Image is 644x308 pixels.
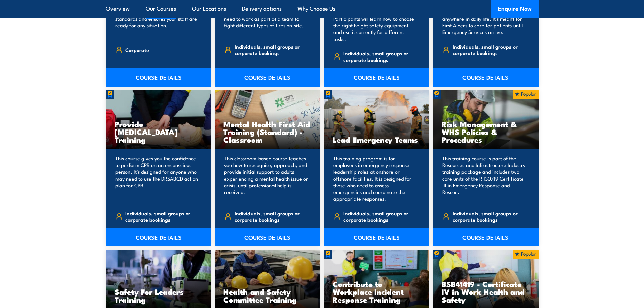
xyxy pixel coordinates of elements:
[115,155,200,202] p: This course gives you the confidence to perform CPR on an unconscious person. It's designed for a...
[106,68,212,87] a: COURSE DETAILS
[442,120,530,143] h3: Risk Management & WHS Policies & Procedures
[343,210,418,223] span: Individuals, small groups or corporate bookings
[215,228,320,246] a: COURSE DETAILS
[215,68,320,87] a: COURSE DETAILS
[442,155,527,202] p: This training course is part of the Resources and Infrastructure Industry training package and in...
[433,68,539,87] a: COURSE DETAILS
[125,45,149,55] span: Corporate
[235,210,309,223] span: Individuals, small groups or corporate bookings
[115,120,203,143] h3: Provide [MEDICAL_DATA] Training
[453,210,527,223] span: Individuals, small groups or corporate bookings
[324,228,430,246] a: COURSE DETAILS
[433,228,539,246] a: COURSE DETAILS
[223,288,312,303] h3: Health and Safety Committee Training
[343,50,418,63] span: Individuals, small groups or corporate bookings
[115,288,203,303] h3: Safety For Leaders Training
[106,228,212,246] a: COURSE DETAILS
[333,136,421,143] h3: Lead Emergency Teams
[224,155,309,202] p: This classroom-based course teaches you how to recognise, approach, and provide initial support t...
[223,120,312,143] h3: Mental Health First Aid Training (Standard) - Classroom
[235,43,309,56] span: Individuals, small groups or corporate bookings
[333,155,418,202] p: This training program is for employees in emergency response leadership roles at onshore or offsh...
[324,68,430,87] a: COURSE DETAILS
[333,280,421,303] h3: Contribute to Workplace Incident Response Training
[453,43,527,56] span: Individuals, small groups or corporate bookings
[125,210,200,223] span: Individuals, small groups or corporate bookings
[442,280,530,303] h3: BSB41419 - Certificate IV in Work Health and Safety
